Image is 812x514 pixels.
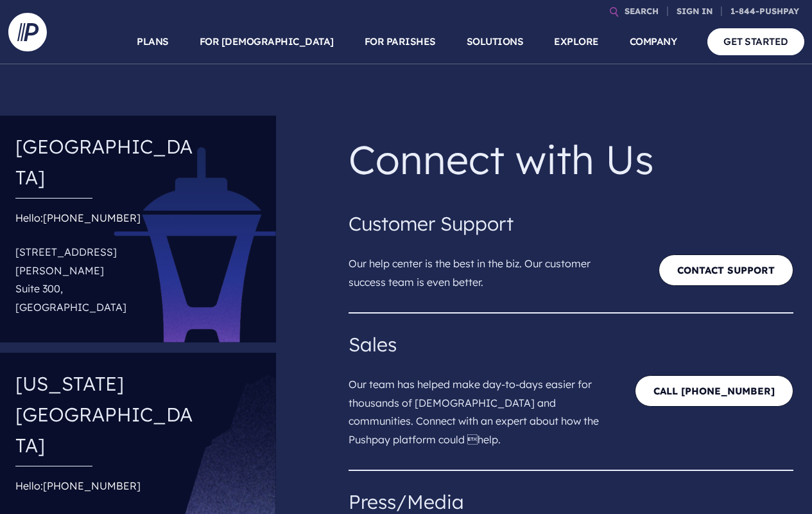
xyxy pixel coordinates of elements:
a: [PHONE_NUMBER] [43,211,141,224]
a: SOLUTIONS [467,19,524,64]
p: Our help center is the best in the biz. Our customer success team is even better. [349,239,616,297]
a: PLANS [137,19,169,64]
a: GET STARTED [707,28,804,55]
a: FOR PARISHES [365,19,436,64]
a: FOR [DEMOGRAPHIC_DATA] [200,19,334,64]
h4: [US_STATE][GEOGRAPHIC_DATA] [15,363,199,466]
h4: Sales [349,329,793,360]
a: COMPANY [630,19,677,64]
a: CALL [PHONE_NUMBER] [635,375,793,407]
p: [STREET_ADDRESS][PERSON_NAME] Suite 300, [GEOGRAPHIC_DATA] [15,238,199,322]
h4: [GEOGRAPHIC_DATA] [15,126,199,198]
h4: Customer Support [349,208,793,239]
p: Our team has helped make day-to-days easier for thousands of [DEMOGRAPHIC_DATA] and communities. ... [349,360,616,454]
div: Hello: [15,209,199,322]
a: [PHONE_NUMBER] [43,479,141,492]
a: EXPLORE [554,19,599,64]
a: Contact Support [659,254,793,286]
p: Connect with Us [349,126,793,193]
